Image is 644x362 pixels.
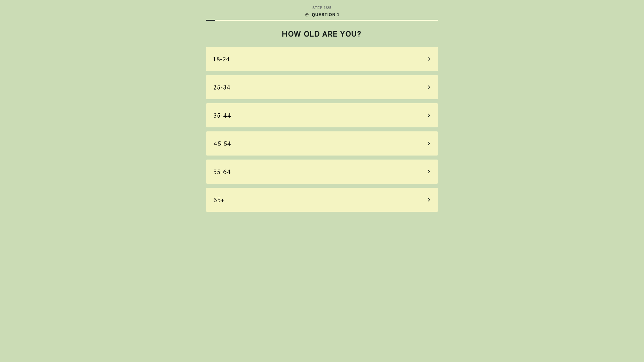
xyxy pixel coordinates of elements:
div: QUESTION 1 [305,12,340,18]
div: 35-44 [213,111,231,120]
div: 55-64 [213,167,231,176]
div: 18-24 [213,55,230,64]
div: 45-54 [213,139,231,148]
div: 25-34 [213,83,231,92]
div: STEP 1 / 25 [312,5,331,10]
h2: HOW OLD ARE YOU? [206,29,438,38]
div: 65+ [213,195,224,204]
